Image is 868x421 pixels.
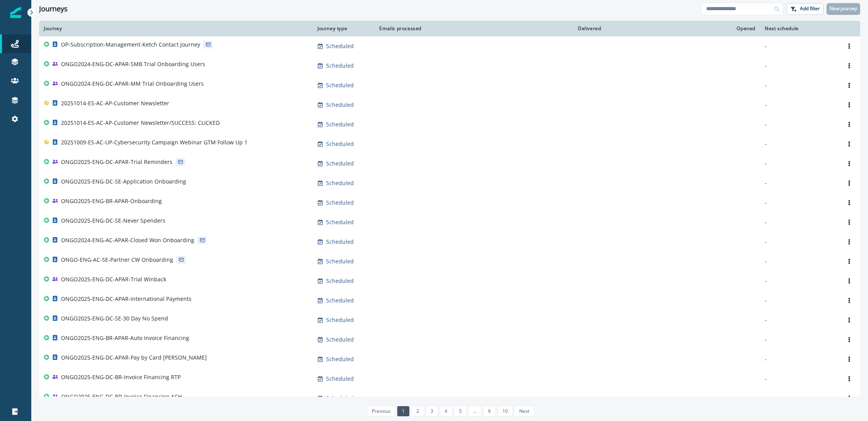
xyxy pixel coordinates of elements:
[765,316,834,324] p: -
[843,373,855,385] button: Options
[61,139,247,146] p: 20251009-ES-AC-UP-Cybersecurity Campaign Webinar GTM Follow Up 1
[61,158,172,166] p: ONGO2025-ENG-DC-APAR-Trial Reminders
[61,197,162,205] p: ONGO2025-ENG-BR-APAR-Onboarding
[61,119,220,127] p: 20251014-ES-AC-AP-Customer Newsletter/SUCCESS: CLICKED
[39,310,860,330] a: ONGO2025-ENG-DC-SE-30 Day No SpendScheduled--Options
[61,275,166,283] p: ONGO2025-ENG-DC-APAR-Trial Winback
[843,353,855,365] button: Options
[39,76,860,95] a: ONGO2024-ENG-DC-APAR-MM Trial Onboarding UsersScheduled--Options
[61,99,169,107] p: 20251014-ES-AC-AP-Customer Newsletter
[765,257,834,265] p: -
[765,277,834,285] p: -
[765,81,834,89] p: -
[843,197,855,209] button: Options
[39,193,860,212] a: ONGO2025-ENG-BR-APAR-OnboardingScheduled--Options
[317,25,367,32] div: Journey type
[515,406,534,416] a: Next page
[61,41,200,49] p: OP-Subscription-Management-Ketch Contact Journey
[39,134,860,154] a: 20251009-ES-AC-UP-Cybersecurity Campaign Webinar GTM Follow Up 1Scheduled--Options
[61,236,194,244] p: ONGO2024-ENG-AC-APAR-Closed Won Onboarding
[843,138,855,150] button: Options
[326,394,354,402] p: Scheduled
[440,406,452,416] a: Page 4
[431,25,601,32] div: Delivered
[426,406,438,416] a: Page 3
[326,336,354,344] p: Scheduled
[326,140,354,148] p: Scheduled
[765,25,834,32] div: Next schedule
[843,255,855,267] button: Options
[39,369,860,389] a: ONGO2025-ENG-DC-BR-Invoice Financing RTPScheduled--Options
[39,95,860,115] a: 20251014-ES-AC-AP-Customer NewsletterScheduled--Options
[326,297,354,304] p: Scheduled
[765,375,834,383] p: -
[61,178,186,185] p: ONGO2025-ENG-DC-SE-Application Onboarding
[411,406,423,416] a: Page 2
[39,291,860,310] a: ONGO2025-ENG-DC-APAR-International PaymentsScheduled--Options
[454,406,466,416] a: Page 5
[39,56,860,76] a: ONGO2024-ENG-DC-APAR-SMB Trial Onboarding UsersScheduled--Options
[843,60,855,72] button: Options
[326,355,354,363] p: Scheduled
[765,355,834,363] p: -
[376,25,421,32] div: Emails processed
[326,62,354,70] p: Scheduled
[61,256,173,264] p: ONGO-ENG-AC-SE-Partner CW Onboarding
[765,42,834,50] p: -
[326,81,354,89] p: Scheduled
[468,406,481,416] a: Jump forward
[843,392,855,404] button: Options
[786,3,823,15] button: Add filter
[61,315,168,322] p: ONGO2025-ENG-DC-SE-30 Day No Spend
[326,121,354,128] p: Scheduled
[39,115,860,134] a: 20251014-ES-AC-AP-Customer Newsletter/SUCCESS: CLICKEDScheduled--Options
[326,160,354,167] p: Scheduled
[765,62,834,70] p: -
[765,199,834,207] p: -
[61,393,182,401] p: ONGO2025-ENG-DC-BR-Invoice Financing ACH
[843,334,855,345] button: Options
[61,295,192,303] p: ONGO2025-ENG-DC-APAR-International Payments
[843,216,855,228] button: Options
[39,154,860,173] a: ONGO2025-ENG-DC-APAR-Trial RemindersScheduled--Options
[843,158,855,169] button: Options
[326,277,354,285] p: Scheduled
[365,406,534,416] ul: Pagination
[44,25,308,32] div: Journey
[39,330,860,349] a: ONGO2025-ENG-BR-APAR-Auto Invoice FinancingScheduled--Options
[39,389,860,408] a: ONGO2025-ENG-DC-BR-Invoice Financing ACHScheduled--Options
[765,297,834,304] p: -
[61,373,181,381] p: ONGO2025-ENG-DC-BR-Invoice Financing RTP
[498,406,513,416] a: Page 10
[800,6,820,11] p: Add filter
[326,42,354,50] p: Scheduled
[326,218,354,226] p: Scheduled
[843,275,855,287] button: Options
[61,354,207,362] p: ONGO2025-ENG-DC-APAR-Pay by Card [PERSON_NAME]
[765,238,834,246] p: -
[326,101,354,109] p: Scheduled
[843,236,855,248] button: Options
[765,101,834,109] p: -
[843,40,855,52] button: Options
[39,5,68,13] h1: Journeys
[843,295,855,306] button: Options
[843,177,855,189] button: Options
[397,406,409,416] a: Page 1 is your current page
[39,349,860,369] a: ONGO2025-ENG-DC-APAR-Pay by Card [PERSON_NAME]Scheduled--Options
[843,79,855,91] button: Options
[830,6,857,11] p: New journey
[326,316,354,324] p: Scheduled
[765,394,834,402] p: -
[39,252,860,271] a: ONGO-ENG-AC-SE-Partner CW OnboardingScheduled--Options
[827,3,860,15] button: New journey
[765,160,834,167] p: -
[326,257,354,265] p: Scheduled
[61,217,165,225] p: ONGO2025-ENG-DC-SE-Never Spenders
[483,406,495,416] a: Page 9
[843,314,855,326] button: Options
[610,25,755,32] div: Opened
[39,232,860,252] a: ONGO2024-ENG-AC-APAR-Closed Won OnboardingScheduled--Options
[61,80,204,88] p: ONGO2024-ENG-DC-APAR-MM Trial Onboarding Users
[326,179,354,187] p: Scheduled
